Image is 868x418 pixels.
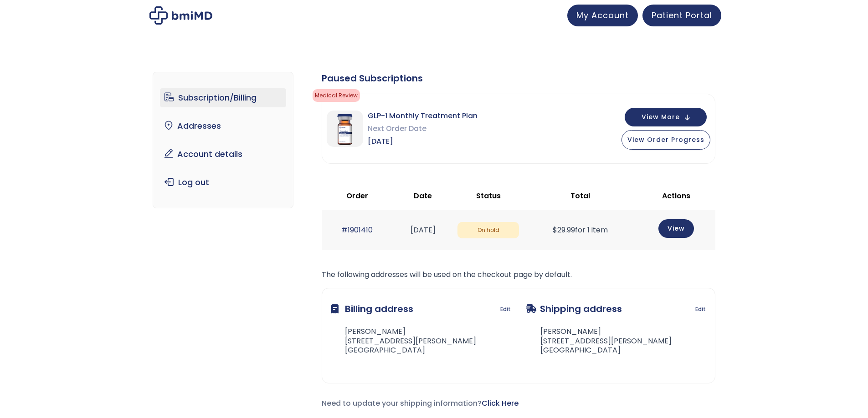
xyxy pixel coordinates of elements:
span: Patient Portal [652,10,712,21]
address: [PERSON_NAME] [STREET_ADDRESS][PERSON_NAME] [GEOGRAPHIC_DATA] [331,327,476,355]
span: Total [570,191,590,201]
h3: Shipping address [526,297,622,320]
a: Edit [695,303,706,316]
p: The following addresses will be used on the checkout page by default. [322,268,715,281]
span: Next Order Date [368,122,478,135]
a: Account details [160,145,286,164]
span: Actions [662,191,690,201]
a: Edit [500,303,511,316]
span: [DATE] [368,135,478,148]
time: [DATE] [411,225,436,235]
div: Paused Subscriptions [322,72,715,85]
h3: Billing address [331,297,413,320]
span: On hold [457,222,519,239]
span: Order [346,191,368,201]
span: View More [642,114,680,120]
a: View [658,219,694,238]
address: [PERSON_NAME] [STREET_ADDRESS][PERSON_NAME] [GEOGRAPHIC_DATA] [526,327,672,355]
span: Status [476,191,501,201]
a: Click Here [482,398,519,408]
a: My Account [567,5,638,26]
button: View More [625,108,707,126]
span: $ [553,225,557,235]
span: Date [414,191,432,201]
nav: Account pages [153,72,293,208]
a: Log out [160,173,286,192]
span: View Order Progress [627,135,704,144]
a: #1901410 [341,225,373,235]
a: Patient Portal [642,5,721,26]
img: My account [149,6,212,25]
span: Need to update your shipping information? [322,398,519,408]
a: Subscription/Billing [160,88,286,107]
span: My Account [576,10,629,21]
td: for 1 item [524,210,637,250]
span: 29.99 [553,225,575,235]
button: View Order Progress [621,130,710,150]
span: Medical Review [313,89,360,102]
a: Addresses [160,116,286,136]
